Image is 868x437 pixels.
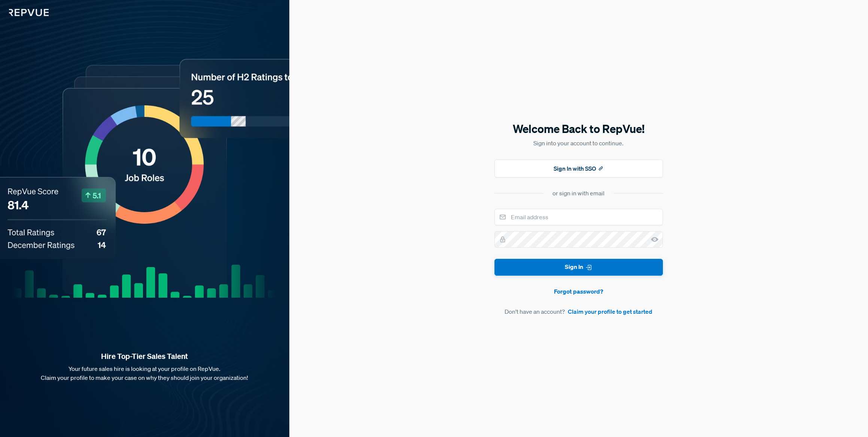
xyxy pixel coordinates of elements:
[494,139,663,148] p: Sign into your account to continue.
[12,364,277,382] p: Your future sales hire is looking at your profile on RepVue. Claim your profile to make your case...
[494,159,663,177] button: Sign In with SSO
[568,307,652,316] a: Claim your profile to get started
[494,121,663,137] h5: Welcome Back to RepVue!
[12,351,277,361] strong: Hire Top-Tier Sales Talent
[494,287,663,296] a: Forgot password?
[552,189,604,198] div: or sign in with email
[494,307,663,316] article: Don't have an account?
[494,259,663,276] button: Sign In
[494,209,663,225] input: Email address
